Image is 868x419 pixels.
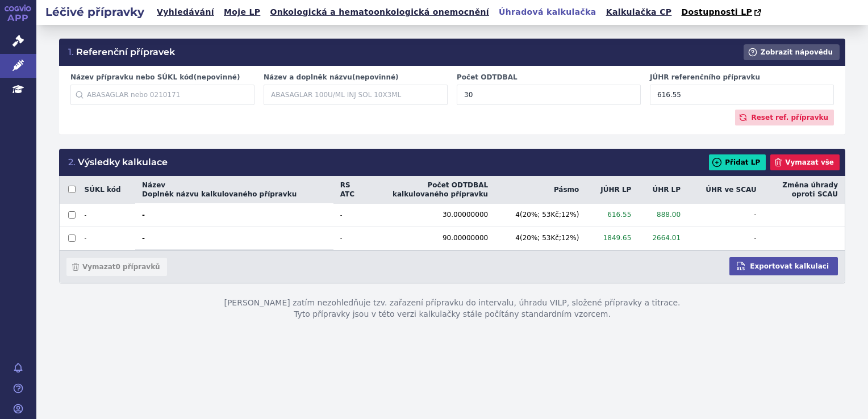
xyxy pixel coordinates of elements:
[744,44,840,60] button: Zobrazit nápovědu
[352,73,399,81] span: (nepovinné)
[70,73,254,82] label: Název přípravku nebo SÚKL kód
[266,5,493,20] a: Onkologická a hematoonkologická onemocnění
[366,203,495,227] td: 30.00000000
[85,176,136,204] th: SÚKL kód
[678,5,767,20] a: Dostupnosti LP
[763,176,845,204] th: Změna úhrady oproti SCAU
[495,203,586,227] td: 4 ( 20 %; 53 Kč; 12 %)
[687,176,763,204] th: ÚHR ve SCAU
[495,227,586,250] td: 4 ( 20 %; 53 Kč; 12 %)
[68,157,76,167] span: 2.
[770,154,840,170] button: Vymazat vše
[70,85,254,105] input: ABASAGLAR nebo 0210171
[153,5,218,20] a: Vyhledávání
[59,284,845,333] p: [PERSON_NAME] zatím nezohledňuje tzv. zařazení přípravku do intervalu, úhradu VILP, složené přípr...
[340,234,360,242] span: -
[687,227,763,250] td: -
[85,227,136,250] td: -
[366,176,495,204] th: Počet ODTDBAL kalkulovaného přípravku
[603,5,675,20] a: Kalkulačka CP
[586,227,638,250] td: 1849.65
[681,7,752,16] span: Dostupnosti LP
[333,176,366,204] th: RS ATC
[709,154,766,170] button: Přidat LP
[650,73,834,82] label: JÚHR referenčního přípravku
[366,227,495,250] td: 90.00000000
[68,46,175,58] h3: Referenční přípravek
[638,227,687,250] td: 2664.01
[495,5,600,20] a: Úhradová kalkulačka
[194,73,240,81] span: (nepovinné)
[687,203,763,227] td: -
[264,85,448,105] input: ABASAGLAR 100U/ML INJ SOL 10X3ML
[68,156,168,169] h3: Výsledky kalkulace
[586,176,638,204] th: JÚHR LP
[650,85,834,105] input: 1927.21
[135,176,333,204] th: Název Doplněk názvu kalkulovaného přípravku
[457,73,641,82] label: Počet ODTDBAL
[142,234,327,243] strong: -
[495,176,586,204] th: Pásmo
[729,257,838,275] button: Exportovat kalkulaci
[220,5,264,20] a: Moje LP
[457,85,641,105] input: 75
[264,73,448,82] label: Název a doplněk názvu
[36,4,153,20] h2: Léčivé přípravky
[340,211,360,219] span: -
[638,176,687,204] th: ÚHR LP
[142,211,327,220] strong: -
[638,203,687,227] td: 888.00
[68,47,74,57] span: 1.
[735,110,834,125] button: Reset ref. přípravku
[586,203,638,227] td: 616.55
[85,203,136,227] td: -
